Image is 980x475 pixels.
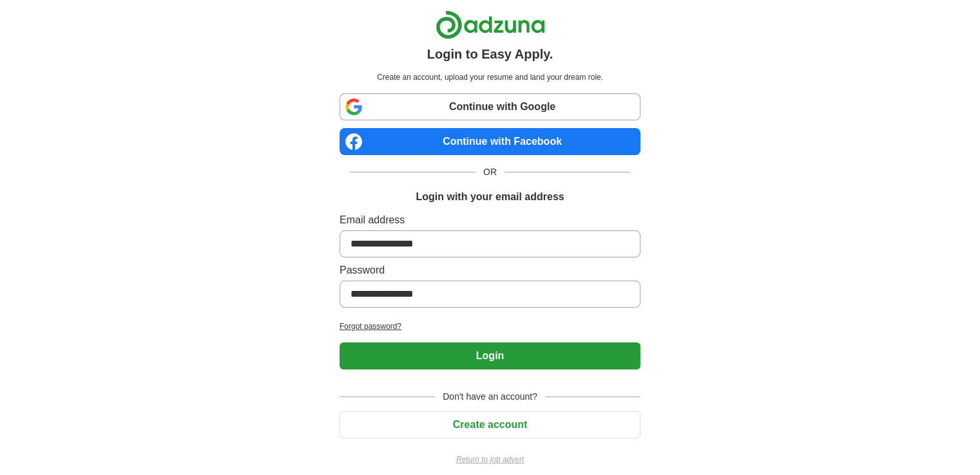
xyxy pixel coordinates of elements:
[340,263,640,278] label: Password
[436,10,545,39] img: Adzuna logo
[340,419,640,430] a: Create account
[340,321,640,332] a: Forgot password?
[340,212,640,228] label: Email address
[340,342,640,369] button: Login
[476,165,504,179] span: OR
[340,454,640,465] a: Return to job advert
[435,390,545,404] span: Don't have an account?
[342,71,638,83] p: Create an account, upload your resume and land your dream role.
[340,128,640,155] a: Continue with Facebook
[427,44,553,64] h1: Login to Easy Apply.
[416,189,564,205] h1: Login with your email address
[340,411,640,438] button: Create account
[340,93,640,120] a: Continue with Google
